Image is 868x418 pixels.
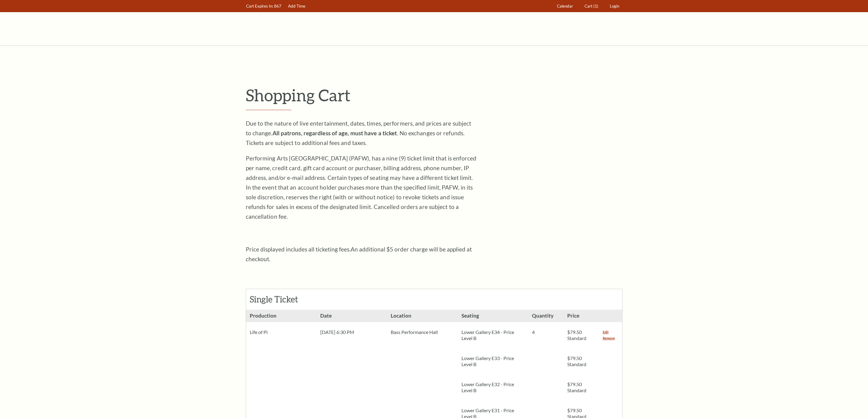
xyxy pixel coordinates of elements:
[461,329,525,341] p: Lower Gallery E34 - Price Level B
[610,4,619,8] span: Login
[246,4,273,8] span: Cart Expires In:
[461,381,525,393] p: Lower Gallery E32 - Price Level B
[603,335,615,341] a: Remove
[246,153,477,221] p: Performing Arts [GEOGRAPHIC_DATA] (PAFW), has a nine (9) ticket limit that is enforced per name, ...
[246,322,317,342] div: Life of Pi
[593,4,598,8] span: (1)
[603,329,609,335] a: Edit
[528,310,564,322] h3: Quantity
[391,329,438,335] span: Bass Performance Hall
[250,294,316,305] h2: Single Ticket
[585,4,592,8] span: Cart
[567,355,586,367] span: $79.50 Standard
[387,310,458,322] h3: Location
[607,0,622,12] a: Login
[557,4,573,8] span: Calendar
[532,329,560,335] p: 4
[564,310,599,322] h3: Price
[554,0,576,12] a: Calendar
[582,0,601,12] a: Cart (1)
[567,329,586,341] span: $79.50 Standard
[567,381,586,393] span: $79.50 Standard
[246,120,472,146] span: Due to the nature of live entertainment, dates, times, performers, and prices are subject to chan...
[246,244,477,264] p: Price displayed includes all ticketing fees.
[285,0,308,12] a: Add Time
[317,310,387,322] h3: Date
[273,130,397,137] strong: All patrons, regardless of age, must have a ticket
[274,4,281,8] span: 867
[246,246,472,262] span: An additional $5 order charge will be applied at checkout.
[246,310,317,322] h3: Production
[458,310,528,322] h3: Seating
[461,355,525,367] p: Lower Gallery E33 - Price Level B
[246,85,623,105] p: Shopping Cart
[317,322,387,342] div: [DATE] 6:30 PM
